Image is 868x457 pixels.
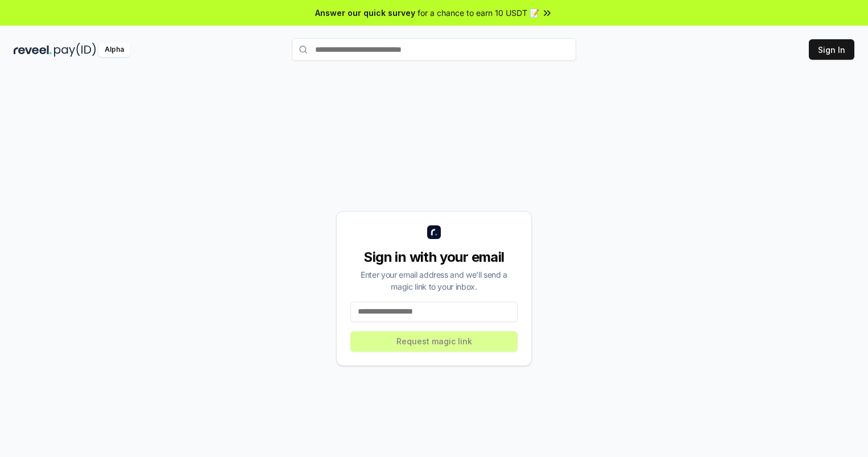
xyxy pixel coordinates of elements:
span: for a chance to earn 10 USDT 📝 [418,7,539,19]
img: pay_id [54,43,96,57]
img: reveel_dark [14,43,52,57]
div: Alpha [98,43,130,57]
img: logo_small [427,225,441,239]
div: Enter your email address and we’ll send a magic link to your inbox. [350,269,518,293]
div: Sign in with your email [350,248,518,266]
span: Answer our quick survey [315,7,415,19]
button: Sign In [809,39,854,60]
